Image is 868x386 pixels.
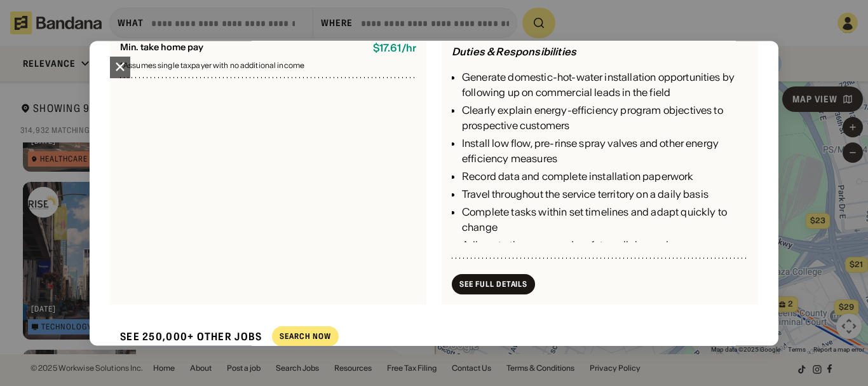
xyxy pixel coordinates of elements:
[462,169,748,184] div: Record data and complete installation paperwork
[373,43,416,55] div: $ 17.61 / hr
[462,205,748,235] div: Complete tasks within set timelines and adapt quickly to change
[462,187,748,202] div: Travel throughout the service territory on a daily basis
[462,103,748,134] div: Clearly explain energy-efficiency program objectives to prospective customers
[462,136,748,167] div: Install low flow, pre-rinse spray valves and other energy efficiency measures
[110,320,262,354] div: See 250,000+ other jobs
[459,280,527,288] div: See Full Details
[120,62,416,70] div: Assumes single taxpayer with no additional income
[462,70,748,100] div: Generate domestic-hot-water installation opportunities by following up on commercial leads in the...
[462,238,748,268] div: Adhere to the company’s safety policies and procedures
[280,333,331,341] div: Search Now
[452,46,576,59] em: Duties & Responsibilities
[120,43,363,55] div: Min. take home pay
